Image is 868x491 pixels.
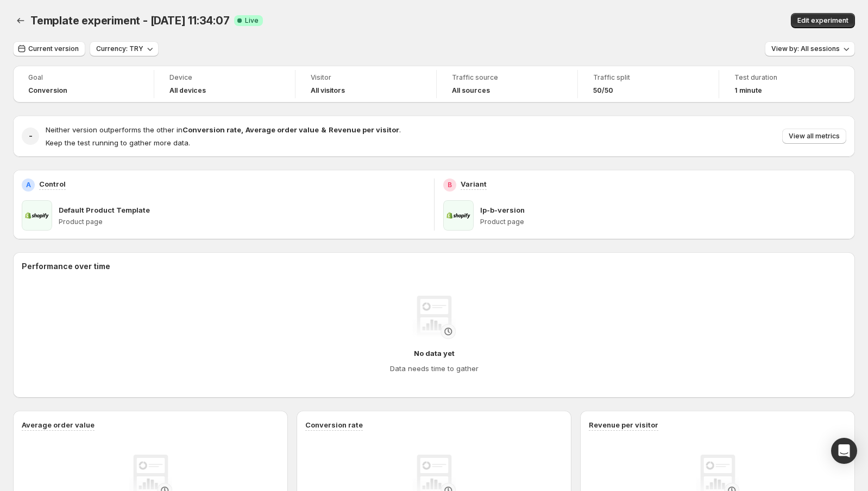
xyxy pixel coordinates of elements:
p: Default Product Template [59,205,150,215]
span: Test duration [734,73,840,82]
span: Edit experiment [797,16,848,25]
span: Current version [28,44,79,53]
div: Open Intercom Messenger [831,438,857,464]
span: Keep the test running to gather more data. [46,138,190,147]
strong: & [321,125,326,134]
span: Visitor [311,73,421,82]
h4: Data needs time to gather [390,363,479,374]
strong: Revenue per visitor [329,125,399,134]
a: DeviceAll devices [169,72,280,96]
button: Edit experiment [791,13,855,28]
h4: All sources [452,86,490,95]
p: lp-b-version [480,205,525,215]
img: lp-b-version [443,200,474,231]
span: Traffic split [593,73,703,82]
span: Conversion [28,86,67,95]
strong: Conversion rate [183,125,241,134]
img: No data yet [412,296,456,339]
span: Device [169,73,280,82]
button: Back [13,13,28,28]
p: Product page [59,218,425,226]
span: Traffic source [452,73,562,82]
span: Live [245,16,259,25]
span: View by: All sessions [771,44,840,53]
h3: Average order value [22,419,95,430]
h3: Conversion rate [305,419,363,430]
img: Default Product Template [22,200,52,231]
h3: Revenue per visitor [589,419,658,430]
p: Product page [480,218,847,226]
button: Current version [13,41,85,56]
h2: Performance over time [22,261,846,272]
span: 1 minute [734,86,762,95]
h4: All visitors [311,86,345,95]
p: Variant [461,178,487,189]
h4: All devices [169,86,206,95]
h2: B [448,181,452,189]
a: GoalConversion [28,72,139,96]
span: View all metrics [789,132,840,141]
a: Test duration1 minute [734,72,840,96]
a: Traffic split50/50 [593,72,703,96]
button: View by: All sessions [765,41,855,56]
a: Traffic sourceAll sources [452,72,562,96]
h2: A [26,181,31,189]
h4: No data yet [414,348,455,359]
span: Template experiment - [DATE] 11:34:07 [30,14,230,27]
span: 50/50 [593,86,613,95]
h2: - [29,131,33,142]
button: View all metrics [782,129,846,144]
strong: Average order value [246,125,319,134]
span: Neither version outperforms the other in . [46,125,401,134]
span: Currency: TRY [96,44,143,53]
strong: , [241,125,243,134]
span: Goal [28,73,139,82]
a: VisitorAll visitors [311,72,421,96]
button: Currency: TRY [90,41,159,56]
p: Control [39,178,66,189]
